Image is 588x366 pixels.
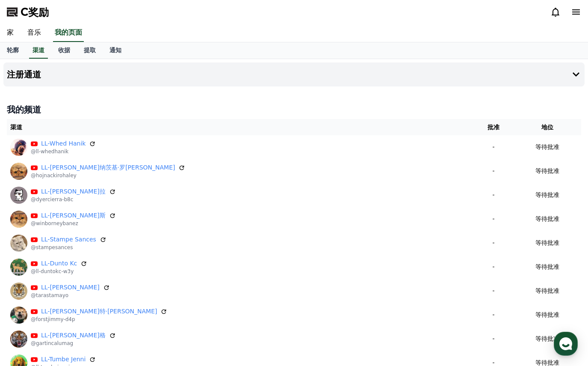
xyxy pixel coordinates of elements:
font: - [492,191,494,198]
font: @ll-duntokc-w3y [31,268,74,274]
a: LL-[PERSON_NAME]拉 [41,187,106,196]
a: LL-[PERSON_NAME] [41,283,100,292]
a: C奖励 [7,5,49,19]
font: 渠道 [10,124,22,131]
font: 批准 [488,124,499,131]
font: - [492,143,494,150]
a: 音乐 [21,24,48,42]
font: - [492,239,494,246]
font: 提取 [84,47,96,54]
font: LL-[PERSON_NAME]斯 [41,212,106,219]
font: LL-[PERSON_NAME]特·[PERSON_NAME] [41,308,157,315]
font: - [492,263,494,270]
font: @winborneybanez [31,220,78,226]
font: 我的页面 [55,28,82,36]
font: 等待批准 [535,287,559,294]
font: - [492,359,494,366]
font: LL-Dunto Kc [41,260,77,267]
font: LL-[PERSON_NAME]拉 [41,188,106,195]
font: LL-Stampe Sances [41,236,96,243]
font: 等待批准 [535,215,559,222]
a: 提取 [77,42,103,59]
font: 等待批准 [535,191,559,198]
font: - [492,287,494,294]
img: LL-福斯特·吉米 [10,306,27,324]
font: 注册通道 [7,69,41,80]
a: LL-[PERSON_NAME]特·[PERSON_NAME] [41,307,157,316]
font: 轮廓 [7,47,19,54]
a: 我的页面 [53,24,84,42]
font: @ll-whedhanik [31,149,68,155]
font: 等待批准 [535,143,559,150]
font: @dyercierra-b8c [31,196,73,202]
font: 等待批准 [535,359,559,366]
font: - [492,167,494,174]
font: 等待批准 [535,167,559,174]
img: LL-Stampe Sances [10,235,27,252]
font: 等待批准 [535,335,559,342]
a: 渠道 [29,42,48,59]
a: LL-[PERSON_NAME]格 [41,331,106,340]
font: - [492,215,494,222]
img: LL-Whed Hanik [10,139,27,156]
font: 通知 [109,47,121,54]
font: 等待批准 [535,263,559,270]
a: LL-Stampe Sances [41,235,96,244]
img: LL-Dunto Kc [10,259,27,276]
font: 家 [7,28,14,36]
font: C奖励 [21,6,49,18]
font: @tarastamayo [31,292,68,298]
a: LL-Tumbe Jenni [41,355,86,364]
font: 地位 [541,124,553,131]
a: LL-Dunto Kc [41,259,77,268]
img: LL-霍伊纳茨基·罗哈利 [10,163,27,180]
a: LL-Whed Hanik [41,139,86,148]
font: 我的频道 [7,104,41,115]
font: 等待批准 [535,239,559,246]
img: LL-加廷·卡卢马格 [10,330,27,348]
font: @gartincalumag [31,340,73,346]
font: 收据 [58,47,70,54]
font: 等待批准 [535,311,559,318]
a: LL-[PERSON_NAME]纳茨基·罗[PERSON_NAME] [41,163,175,172]
font: 渠道 [33,47,44,54]
font: @stampesances [31,244,73,250]
font: LL-[PERSON_NAME] [41,284,100,291]
font: @forstjimmy-d4p [31,316,75,322]
a: LL-[PERSON_NAME]斯 [41,211,106,220]
font: LL-[PERSON_NAME]纳茨基·罗[PERSON_NAME] [41,164,175,171]
img: LL-戴尔·西拉 [10,187,27,204]
img: LL-温伯恩·伊巴涅斯 [10,211,27,228]
button: 注册通道 [3,62,585,86]
a: 收据 [51,42,77,59]
font: - [492,311,494,318]
img: LL-塔拉斯·塔马约 [10,283,27,300]
font: LL-Tumbe Jenni [41,356,86,363]
font: 音乐 [27,28,41,36]
font: LL-[PERSON_NAME]格 [41,332,106,339]
a: 通知 [103,42,128,59]
font: - [492,335,494,342]
font: @hojnackirohaley [31,173,77,179]
font: LL-Whed Hanik [41,140,86,147]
